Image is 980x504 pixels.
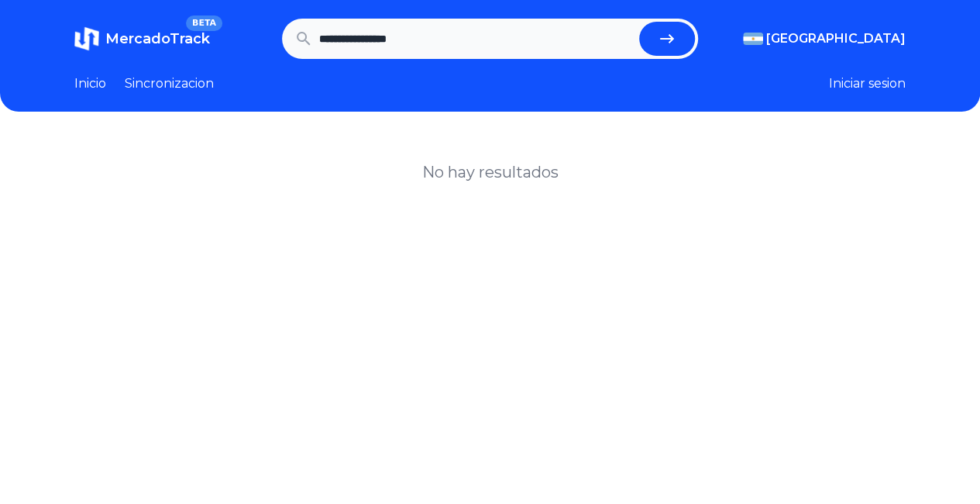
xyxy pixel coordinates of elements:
a: MercadoTrackBETA [74,26,210,51]
button: Iniciar sesion [829,74,906,93]
span: MercadoTrack [105,30,210,47]
h1: No hay resultados [422,161,559,183]
span: [GEOGRAPHIC_DATA] [766,29,906,48]
a: Inicio [74,74,106,93]
img: MercadoTrack [74,26,99,51]
button: [GEOGRAPHIC_DATA] [743,29,906,48]
img: Argentina [743,33,763,45]
span: BETA [186,16,222,31]
a: Sincronizacion [125,74,214,93]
